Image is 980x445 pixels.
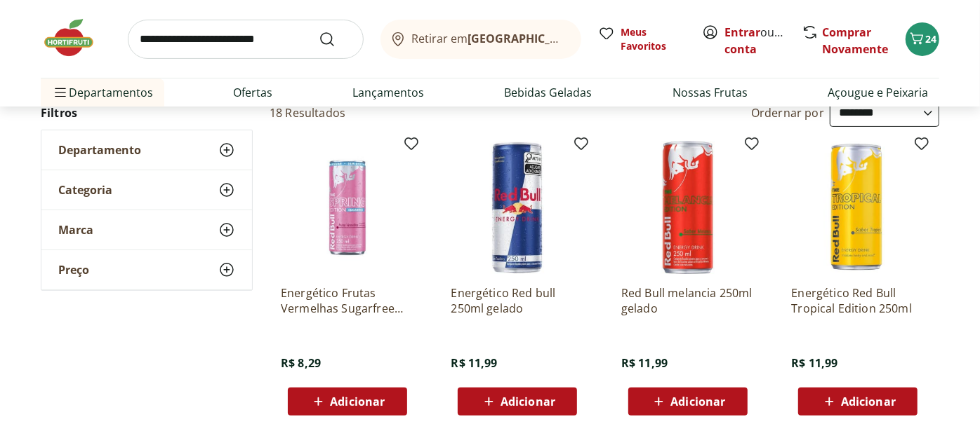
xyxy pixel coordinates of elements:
[621,141,755,274] img: Red Bull melancia 250ml gelado
[41,210,252,249] button: Marca
[925,32,936,46] span: 24
[822,25,888,57] a: Comprar Novamente
[751,105,824,121] label: Ordernar por
[724,25,802,57] a: Criar conta
[621,355,668,371] span: R$ 11,99
[41,170,252,210] button: Categoria
[468,31,705,46] b: [GEOGRAPHIC_DATA]/[GEOGRAPHIC_DATA]
[841,396,896,407] span: Adicionar
[58,183,112,197] span: Categoria
[330,396,385,407] span: Adicionar
[58,223,93,237] span: Marca
[52,76,69,109] button: Menu
[724,25,760,40] a: Entrar
[791,285,925,316] a: Energético Red Bull Tropical Edition 250ml
[281,355,321,371] span: R$ 8,29
[412,32,567,45] span: Retirar em
[58,81,69,93] img: tab_domain_overview_orange.svg
[458,388,577,416] button: Adicionar
[233,84,272,101] a: Ofertas
[451,285,584,316] a: Energético Red bull 250ml gelado
[74,83,107,92] div: Domínio
[22,22,34,34] img: logo_orange.svg
[621,285,755,316] a: Red Bull melancia 250ml gelado
[673,84,748,101] a: Nossas Frutas
[41,17,111,59] img: Hortifruti
[598,25,685,53] a: Meus Favoritos
[791,355,837,371] span: R$ 11,99
[628,388,748,416] button: Adicionar
[505,84,592,101] a: Bebidas Geladas
[52,76,153,109] span: Departamentos
[352,84,424,101] a: Lançamentos
[148,81,159,93] img: tab_keywords_by_traffic_grey.svg
[41,99,253,127] h2: Filtros
[281,285,414,316] a: Energético Frutas Vermelhas Sugarfree Red Bull 250ml
[164,83,225,92] div: Palavras-chave
[281,141,414,274] img: Energético Frutas Vermelhas Sugarfree Red Bull 250ml
[380,20,581,59] button: Retirar em[GEOGRAPHIC_DATA]/[GEOGRAPHIC_DATA]
[906,22,939,56] button: Carrinho
[41,130,252,170] button: Departamento
[288,388,407,416] button: Adicionar
[791,141,925,274] img: Energético Red Bull Tropical Edition 250ml
[451,141,584,274] img: Energético Red bull 250ml gelado
[39,22,69,34] div: v 4.0.25
[621,25,685,53] span: Meus Favoritos
[319,31,352,48] button: Submit Search
[58,143,141,157] span: Departamento
[37,36,201,48] div: [PERSON_NAME]: [DOMAIN_NAME]
[451,355,497,371] span: R$ 11,99
[501,396,555,407] span: Adicionar
[270,105,345,121] h2: 18 Resultados
[128,20,364,59] input: search
[724,24,787,57] span: ou
[22,36,34,48] img: website_grey.svg
[41,250,252,289] button: Preço
[798,388,918,416] button: Adicionar
[670,396,725,407] span: Adicionar
[828,84,928,101] a: Açougue e Peixaria
[58,263,89,277] span: Preço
